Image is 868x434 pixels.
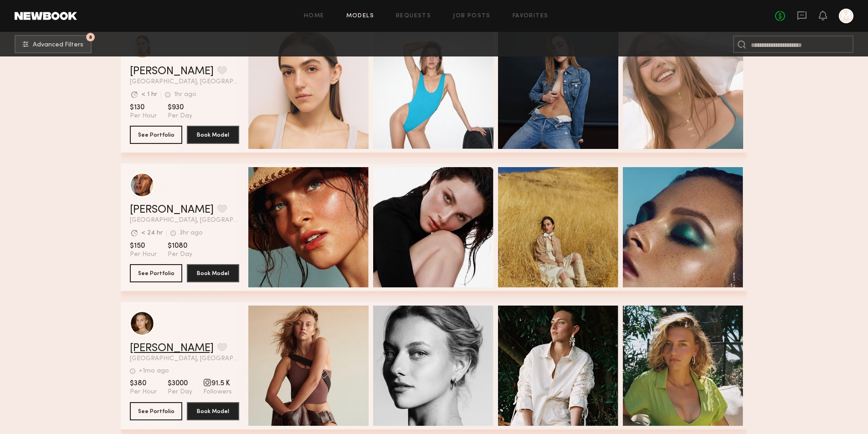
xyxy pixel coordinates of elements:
button: Book Model [187,402,239,420]
button: See Portfolio [130,264,182,282]
button: See Portfolio [130,126,182,144]
span: Per Hour [130,388,157,396]
span: Per Day [168,250,192,259]
a: [PERSON_NAME] [130,204,214,215]
span: $3000 [168,379,192,388]
a: Home [304,13,324,19]
a: Job Posts [453,13,491,19]
span: [GEOGRAPHIC_DATA], [GEOGRAPHIC_DATA] [130,356,239,362]
button: Book Model [187,264,239,282]
span: Followers [203,388,232,396]
span: [GEOGRAPHIC_DATA], [GEOGRAPHIC_DATA] [130,217,239,224]
button: Book Model [187,126,239,144]
a: M [839,9,853,23]
a: Models [346,13,374,19]
span: $380 [130,379,157,388]
div: 3hr ago [180,230,203,236]
a: Favorites [513,13,549,19]
span: 8 [89,35,92,39]
a: [PERSON_NAME] [130,343,214,354]
button: 8Advanced Filters [15,35,92,53]
span: Per Day [168,388,192,396]
span: $150 [130,241,157,250]
span: Per Hour [130,112,157,120]
span: $930 [168,103,192,112]
span: 91.5 K [203,379,232,388]
span: $130 [130,103,157,112]
div: < 24 hr [141,230,163,236]
a: Requests [396,13,431,19]
button: See Portfolio [130,402,182,420]
div: < 1 hr [141,92,157,98]
div: 1hr ago [174,92,196,98]
div: +1mo ago [139,368,169,374]
a: [PERSON_NAME] [130,66,214,77]
span: Per Day [168,112,192,120]
span: Per Hour [130,250,157,259]
span: $1080 [168,241,192,250]
span: Advanced Filters [33,42,83,48]
span: [GEOGRAPHIC_DATA], [GEOGRAPHIC_DATA] [130,79,239,85]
